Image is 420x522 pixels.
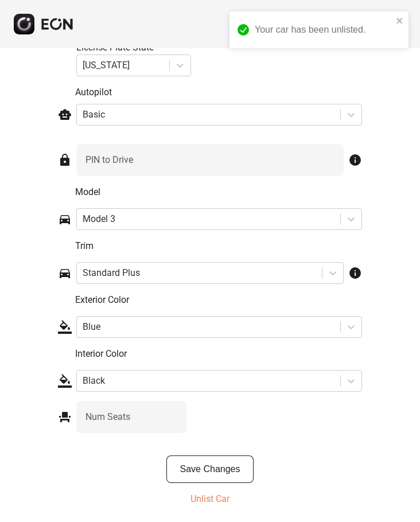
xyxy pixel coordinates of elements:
p: Model [75,185,362,199]
p: Interior Color [75,347,362,361]
span: lock [58,153,72,167]
span: format_color_fill [58,374,72,388]
label: PIN to Drive [85,153,133,167]
span: directions_car [58,212,72,226]
span: info [348,266,362,280]
span: event_seat [58,410,72,424]
p: Exterior Color [75,293,362,307]
p: Trim [75,239,362,253]
span: smart_toy [58,108,72,122]
label: Num Seats [85,410,130,424]
button: close [396,16,404,25]
p: Unlist Car [190,492,230,506]
p: Autopilot [75,85,362,99]
button: Save Changes [166,455,254,483]
span: info [348,153,362,167]
span: directions_car [58,266,72,280]
div: Your car has been unlisted. [255,23,392,37]
span: format_color_fill [58,320,72,334]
